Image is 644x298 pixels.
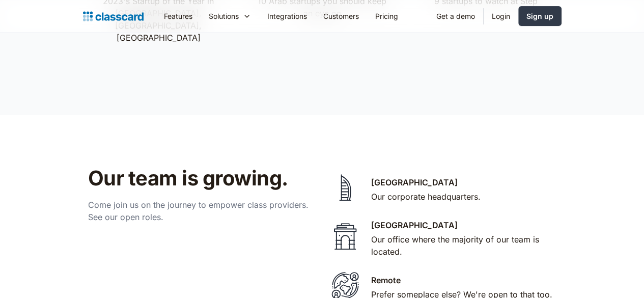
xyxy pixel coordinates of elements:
[371,274,401,286] div: Remote
[209,11,239,21] div: Solutions
[371,233,556,258] div: Our office where the majority of our team is located.
[201,5,259,28] div: Solutions
[371,176,458,188] div: [GEOGRAPHIC_DATA]
[484,5,518,28] a: Login
[518,6,562,26] a: Sign up
[88,199,317,223] p: Come join us on the journey to empower class providers. See our open roles.
[367,5,406,28] a: Pricing
[83,9,144,23] a: home
[315,5,367,28] a: Customers
[156,5,201,28] a: Features
[371,219,458,231] div: [GEOGRAPHIC_DATA]
[428,5,483,28] a: Get a demo
[526,11,553,21] div: Sign up
[259,5,315,28] a: Integrations
[371,191,481,203] div: Our corporate headquarters.
[88,166,411,191] h2: Our team is growing.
